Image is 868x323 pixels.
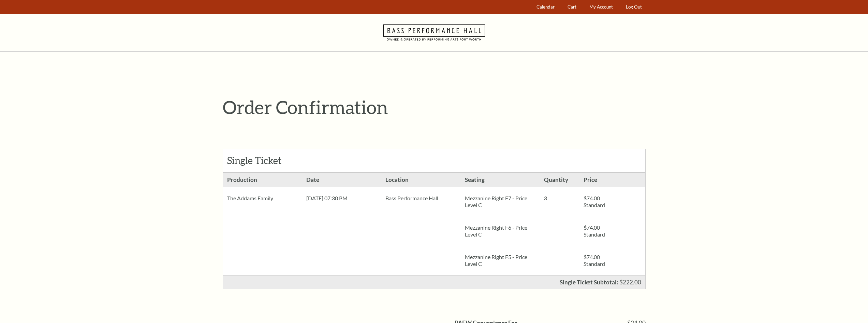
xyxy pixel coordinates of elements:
[385,195,438,201] span: Bass Performance Hall
[461,173,540,187] h3: Seating
[465,224,536,238] p: Mezzanine Right F6 - Price Level C
[544,195,575,202] p: 3
[223,173,302,187] h3: Production
[465,195,536,208] p: Mezzanine Right F7 - Price Level C
[586,0,616,14] a: My Account
[584,254,605,267] span: $74.00 Standard
[579,173,619,187] h3: Price
[619,279,641,286] span: $222.00
[223,187,302,210] div: The Addams Family
[227,155,302,166] h2: Single Ticket
[536,4,555,10] span: Calendar
[381,173,460,187] h3: Location
[533,0,558,14] a: Calendar
[223,96,646,118] p: Order Confirmation
[465,254,536,267] p: Mezzanine Right F5 - Price Level C
[584,224,605,238] span: $74.00 Standard
[589,4,613,10] span: My Account
[302,173,381,187] h3: Date
[302,187,381,210] div: [DATE] 07:30 PM
[560,279,618,285] p: Single Ticket Subtotal:
[568,4,576,10] span: Cart
[622,0,645,14] a: Log Out
[564,0,579,14] a: Cart
[540,173,579,187] h3: Quantity
[584,195,605,208] span: $74.00 Standard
